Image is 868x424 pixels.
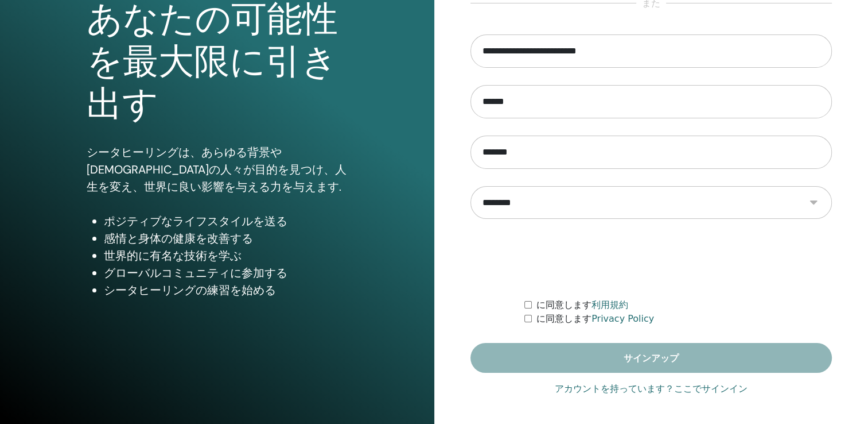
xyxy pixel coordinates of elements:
li: シータヒーリングの練習を始める [104,282,347,299]
a: アカウントを持っています？ここでサインイン [555,382,748,396]
li: ポジティブなライフスタイルを送る [104,213,347,230]
iframe: reCAPTCHA [564,236,738,281]
p: シータヒーリングは、あらゆる背景や[DEMOGRAPHIC_DATA]の人々が目的を見つけ、人生を変え、世界に良い影響を与える力を与えます. [87,144,347,195]
li: 世界的に有名な技術を学ぶ [104,247,347,264]
a: Privacy Policy [591,313,654,324]
a: 利用規約 [591,299,628,310]
label: に同意します [536,312,654,326]
label: に同意します [536,298,628,312]
li: 感情と身体の健康を改善する [104,230,347,247]
li: グローバルコミュニティに参加する [104,264,347,282]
